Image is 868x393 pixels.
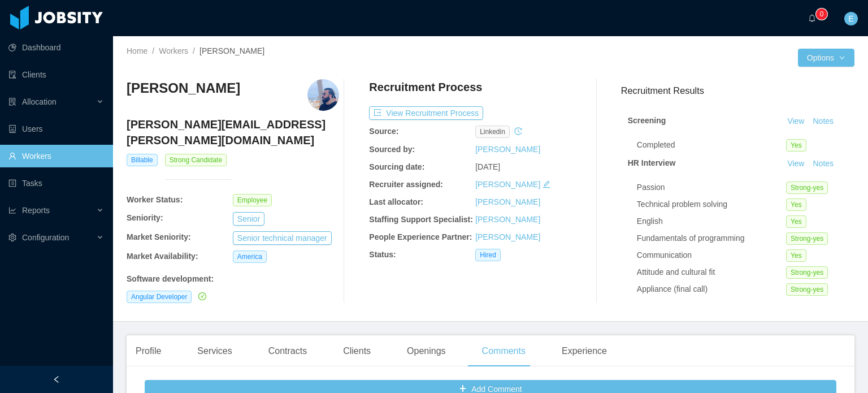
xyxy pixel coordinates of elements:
a: icon: profileTasks [8,172,104,195]
h3: Recruitment Results [621,84,854,98]
img: 7b3fcee0-9ee4-11eb-970d-4712174a23e0_67eb131069f31-400w.png [307,79,339,111]
b: Staffing Support Specialist: [369,215,473,224]
div: Completed [637,139,786,151]
button: Optionsicon: down [798,49,854,67]
span: Yes [786,249,806,262]
a: icon: userWorkers [8,145,104,167]
button: Senior [233,212,264,226]
a: icon: auditClients [8,63,104,86]
h4: Recruitment Process [369,79,482,95]
button: icon: exportView Recruitment Process [369,106,483,120]
b: People Experience Partner: [369,232,472,241]
b: Market Availability: [127,252,198,261]
div: English [637,215,786,227]
span: Yes [786,215,806,228]
div: Fundamentals of programming [637,232,786,244]
span: Strong Candidate [165,154,227,166]
div: Passion [637,182,786,193]
b: Market Seniority: [127,232,191,241]
span: Angular Developer [127,291,192,303]
a: View [783,159,808,168]
b: Sourced by: [369,145,415,154]
span: E [848,12,853,25]
span: [PERSON_NAME] [199,46,264,55]
a: [PERSON_NAME] [475,232,540,241]
button: Notes [808,115,838,128]
button: Senior technical manager [233,231,332,245]
div: Contracts [259,335,316,367]
b: Seniority: [127,213,163,222]
strong: HR Interview [628,158,676,167]
sup: 0 [816,8,827,20]
strong: Screening [628,116,666,125]
b: Recruiter assigned: [369,180,443,189]
div: Openings [398,335,455,367]
b: Last allocator: [369,197,423,206]
i: icon: edit [542,180,550,188]
b: Status: [369,250,396,259]
a: [PERSON_NAME] [475,145,540,154]
b: Software development : [127,274,214,283]
div: Profile [127,335,170,367]
span: Strong-yes [786,182,828,194]
span: Billable [127,154,158,166]
div: Comments [473,335,535,367]
span: [DATE] [475,162,500,171]
div: Communication [637,249,786,261]
a: icon: robotUsers [8,118,104,140]
h3: [PERSON_NAME] [127,79,240,97]
a: View [783,116,808,126]
i: icon: solution [8,98,16,106]
h4: [PERSON_NAME][EMAIL_ADDRESS][PERSON_NAME][DOMAIN_NAME] [127,116,339,148]
span: Employee [233,194,272,206]
b: Source: [369,127,398,136]
b: Worker Status: [127,195,183,204]
div: Technical problem solving [637,198,786,210]
i: icon: check-circle [198,292,206,300]
span: linkedin [475,126,510,138]
span: Strong-yes [786,266,828,279]
a: Home [127,46,147,55]
span: Strong-yes [786,232,828,245]
span: Yes [786,139,806,152]
span: Configuration [22,233,69,242]
a: icon: pie-chartDashboard [8,36,104,59]
span: Hired [475,249,501,261]
span: Reports [22,206,50,215]
a: icon: exportView Recruitment Process [369,109,483,118]
div: Clients [334,335,380,367]
div: Experience [553,335,616,367]
i: icon: bell [808,14,816,22]
button: Notes [808,157,838,171]
span: Yes [786,198,806,211]
b: Sourcing date: [369,162,424,171]
div: Appliance (final call) [637,283,786,295]
i: icon: line-chart [8,206,16,214]
i: icon: history [514,127,522,135]
span: Strong-yes [786,283,828,296]
i: icon: setting [8,234,16,241]
a: [PERSON_NAME] [475,197,540,206]
a: icon: check-circle [196,292,206,301]
span: / [152,46,154,55]
a: Workers [159,46,188,55]
div: Services [188,335,241,367]
span: / [193,46,195,55]
a: [PERSON_NAME] [475,215,540,224]
a: [PERSON_NAME] [475,180,540,189]
span: Allocation [22,97,57,106]
span: America [233,251,267,263]
div: Attitude and cultural fit [637,266,786,278]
